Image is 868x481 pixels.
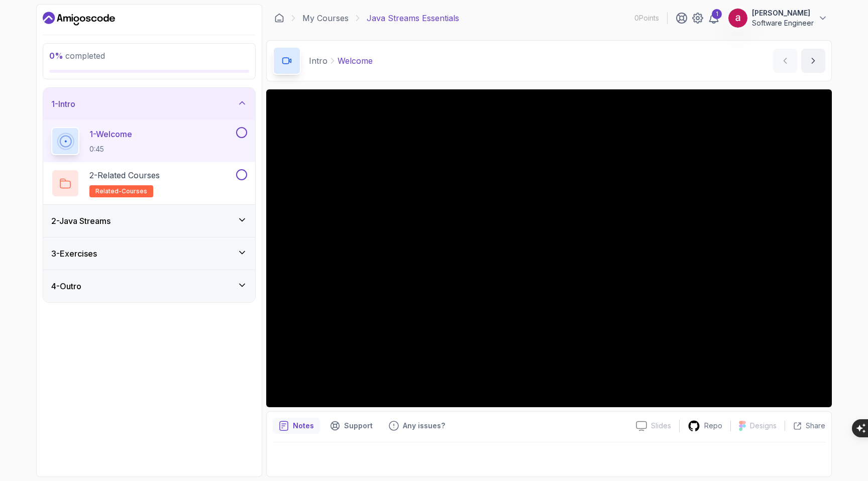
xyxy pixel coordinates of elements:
button: 1-Intro [43,88,255,120]
p: Notes [293,421,314,431]
p: [PERSON_NAME] [752,8,814,18]
p: Software Engineer [752,18,814,28]
p: Slides [651,421,671,431]
a: Dashboard [274,13,284,23]
h3: 2 - Java Streams [51,215,111,227]
span: completed [49,51,105,61]
button: 3-Exercises [43,237,255,270]
img: user profile image [728,9,747,28]
button: Share [785,421,825,431]
a: Repo [680,420,730,432]
p: Any issues? [403,421,445,431]
p: 0 Points [634,13,659,23]
p: Java Streams Essentials [367,12,459,24]
button: 1-Welcome0:45 [51,127,247,155]
p: Support [344,421,373,431]
button: next content [801,49,825,73]
button: previous content [773,49,797,73]
p: 2 - Related Courses [89,169,160,181]
h3: 4 - Outro [51,280,81,292]
p: 0:45 [89,144,132,154]
p: Intro [309,55,328,67]
h3: 3 - Exercises [51,248,97,260]
span: 0 % [49,51,63,61]
button: 2-Java Streams [43,205,255,237]
p: Repo [704,421,722,431]
button: Feedback button [383,418,451,434]
a: 1 [708,12,720,24]
button: notes button [273,418,320,434]
button: Support button [324,418,379,434]
button: user profile image[PERSON_NAME]Software Engineer [728,8,828,28]
span: related-courses [95,187,147,195]
button: 4-Outro [43,270,255,302]
p: 1 - Welcome [89,128,132,140]
div: 1 [712,9,722,19]
p: Welcome [338,55,373,67]
a: My Courses [302,12,349,24]
h3: 1 - Intro [51,98,75,110]
p: Share [806,421,825,431]
p: Designs [750,421,777,431]
button: 2-Related Coursesrelated-courses [51,169,247,197]
iframe: 1 - Hi [266,89,832,407]
a: Dashboard [43,11,115,27]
